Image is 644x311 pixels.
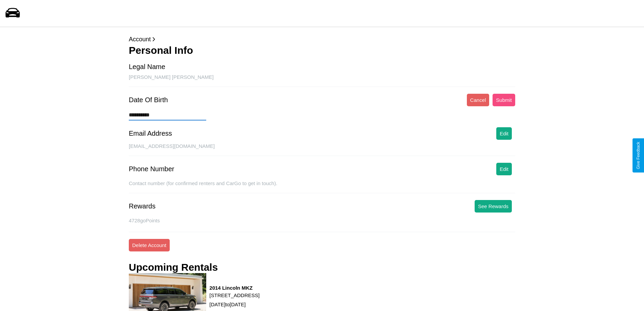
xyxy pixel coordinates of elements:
[129,216,515,225] p: 4728 goPoints
[210,300,260,309] p: [DATE] to [DATE]
[496,127,512,140] button: Edit
[129,63,165,71] div: Legal Name
[129,202,156,210] div: Rewards
[129,130,172,137] div: Email Address
[129,262,218,273] h3: Upcoming Rentals
[129,165,174,173] div: Phone Number
[636,142,641,169] div: Give Feedback
[210,285,260,291] h3: 2014 Lincoln MKZ
[129,143,515,156] div: [EMAIL_ADDRESS][DOMAIN_NAME]
[129,74,515,87] div: [PERSON_NAME] [PERSON_NAME]
[129,239,170,251] button: Delete Account
[210,291,260,300] p: [STREET_ADDRESS]
[493,94,515,106] button: Submit
[496,163,512,175] button: Edit
[129,34,515,45] p: Account
[129,180,515,193] div: Contact number (for confirmed renters and CarGo to get in touch).
[467,94,490,106] button: Cancel
[129,45,515,56] h3: Personal Info
[475,200,512,213] button: See Rewards
[129,96,168,104] div: Date Of Birth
